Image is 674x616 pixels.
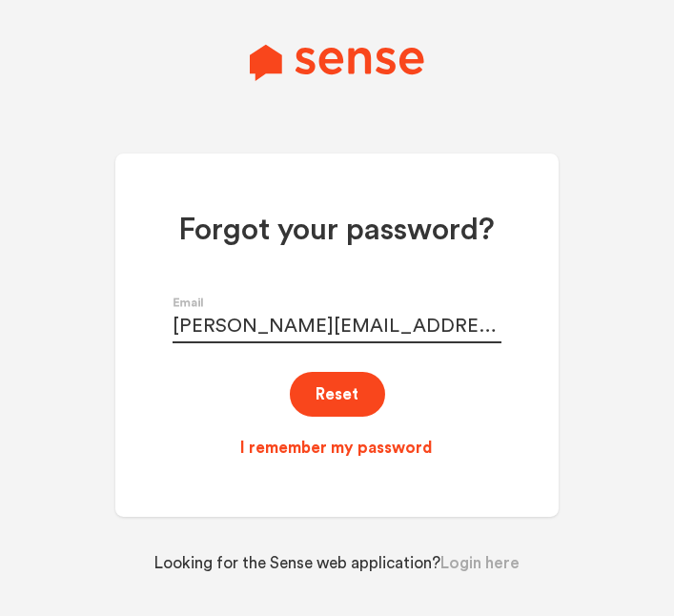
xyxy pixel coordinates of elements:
div: Looking for the Sense web application? [111,536,564,575]
img: Sense Logo [250,44,424,80]
a: I remember my password [173,437,501,460]
a: Login here [441,555,521,571]
h1: Forgot your password? [173,211,501,250]
button: Reset [290,372,385,417]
